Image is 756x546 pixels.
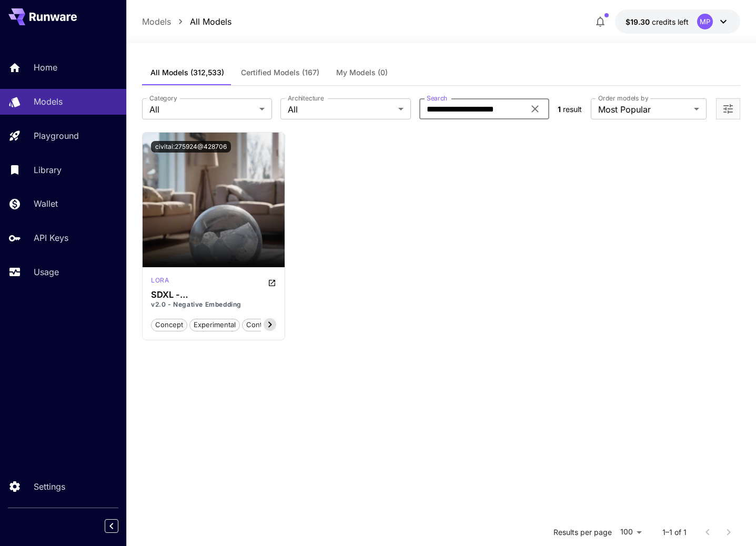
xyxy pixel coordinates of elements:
p: Results per page [553,527,612,538]
label: Search [427,94,447,103]
button: experimental [189,318,240,331]
a: All Models [190,15,231,28]
span: $19.30 [626,17,652,26]
p: 1–1 of 1 [662,527,687,538]
span: All [149,103,255,116]
p: Settings [34,480,65,493]
p: Library [34,164,62,176]
span: 1 [558,105,561,114]
h3: SDXL - [PERSON_NAME]+Embedding - Eye Bleach ( Don't mind this one ) [151,290,276,300]
button: Collapse sidebar [105,519,118,533]
p: Usage [34,266,59,278]
span: credits left [652,17,689,26]
label: Category [149,94,177,103]
div: 100 [616,524,646,540]
p: Wallet [34,197,58,210]
div: Collapse sidebar [113,517,126,535]
span: All [288,103,394,116]
button: $19.30056MP [615,9,740,34]
span: My Models (0) [336,68,388,77]
p: API Keys [34,231,68,244]
div: SDXL - LoRA+Embedding - Eye Bleach ( Don't mind this one ) [151,290,276,300]
p: lora [151,276,169,285]
span: Certified Models (167) [241,68,319,77]
span: contrast [243,320,278,330]
div: SDXL 1.0 [151,276,169,288]
p: Playground [34,129,79,142]
button: contrast [242,318,278,331]
p: Models [34,95,63,108]
span: result [563,105,582,114]
label: Order models by [598,94,648,103]
button: Open in CivitAI [268,276,276,288]
nav: breadcrumb [142,15,231,28]
a: Models [142,15,171,28]
span: All Models (312,533) [150,68,224,77]
label: Architecture [288,94,324,103]
span: concept [152,320,187,330]
button: Open more filters [722,103,734,116]
button: concept [151,318,187,331]
div: MP [697,14,713,29]
span: Most Popular [598,103,690,116]
span: experimental [190,320,239,330]
button: civitai:275924@428706 [151,141,231,153]
div: $19.30056 [626,16,689,27]
p: v2.0 - Negative Embedding [151,300,276,309]
p: Home [34,61,57,74]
